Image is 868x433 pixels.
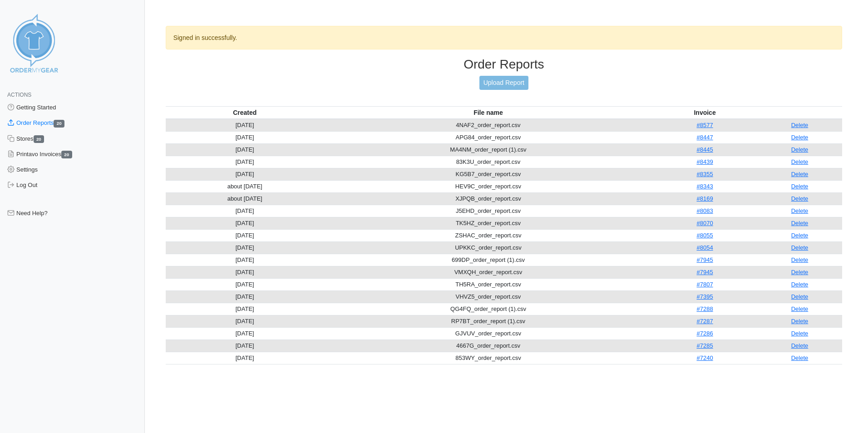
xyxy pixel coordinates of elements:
td: [DATE] [166,266,324,278]
a: Delete [791,171,809,177]
td: 83K3U_order_report.csv [324,156,652,168]
a: #8343 [697,183,713,190]
a: Delete [791,330,809,337]
td: TH5RA_order_report.csv [324,278,652,290]
th: File name [324,106,652,119]
div: Signed in successfully. [166,26,842,49]
a: Delete [791,146,809,153]
a: Delete [791,342,809,349]
a: Delete [791,183,809,190]
a: #7287 [697,318,713,325]
a: Delete [791,244,809,251]
th: Invoice [652,106,757,119]
a: Delete [791,220,809,226]
td: [DATE] [166,327,324,340]
td: QG4FQ_order_report (1).csv [324,303,652,315]
td: 4667G_order_report.csv [324,340,652,352]
a: #8445 [697,146,713,153]
td: ZSHAC_order_report.csv [324,229,652,241]
a: #7807 [697,281,713,288]
a: #8577 [697,122,713,128]
a: Upload Report [479,76,528,90]
td: VMXQH_order_report.csv [324,266,652,278]
td: MA4NM_order_report (1).csv [324,143,652,156]
td: about [DATE] [166,180,324,192]
td: [DATE] [166,156,324,168]
td: [DATE] [166,205,324,217]
a: Delete [791,281,809,288]
td: XJPQB_order_report.csv [324,192,652,205]
td: UPKKC_order_report.csv [324,241,652,254]
a: Delete [791,293,809,300]
a: Delete [791,134,809,141]
td: 853WY_order_report.csv [324,352,652,364]
a: #8169 [697,195,713,202]
td: J5EHD_order_report.csv [324,205,652,217]
td: HEV9C_order_report.csv [324,180,652,192]
a: #8070 [697,220,713,226]
td: [DATE] [166,241,324,254]
td: [DATE] [166,143,324,156]
span: 20 [61,151,72,158]
a: #7285 [697,342,713,349]
a: Delete [791,232,809,239]
td: 4NAF2_order_report.csv [324,119,652,132]
a: Delete [791,256,809,263]
span: Actions [7,92,31,98]
td: [DATE] [166,352,324,364]
a: #7395 [697,293,713,300]
a: #7288 [697,305,713,312]
span: 20 [34,135,44,143]
a: Delete [791,158,809,165]
h3: Order Reports [166,57,842,72]
td: [DATE] [166,303,324,315]
td: [DATE] [166,278,324,290]
td: RP7BT_order_report (1).csv [324,315,652,327]
a: Delete [791,354,809,361]
td: [DATE] [166,229,324,241]
a: #7945 [697,269,713,276]
a: #8355 [697,171,713,177]
a: #8055 [697,232,713,239]
a: #8439 [697,158,713,165]
a: #8447 [697,134,713,141]
td: [DATE] [166,217,324,229]
td: [DATE] [166,131,324,143]
th: Created [166,106,324,119]
span: 20 [54,120,64,128]
td: [DATE] [166,290,324,303]
td: about [DATE] [166,192,324,205]
a: #8054 [697,244,713,251]
td: [DATE] [166,168,324,180]
a: #8083 [697,207,713,214]
td: [DATE] [166,340,324,352]
td: VHVZ5_order_report.csv [324,290,652,303]
a: Delete [791,207,809,214]
td: TK5HZ_order_report.csv [324,217,652,229]
a: #7286 [697,330,713,337]
a: #7945 [697,256,713,263]
a: Delete [791,318,809,325]
td: GJVUV_order_report.csv [324,327,652,340]
td: [DATE] [166,315,324,327]
a: #7240 [697,354,713,361]
a: Delete [791,195,809,202]
td: [DATE] [166,119,324,132]
td: APG84_order_report.csv [324,131,652,143]
td: [DATE] [166,254,324,266]
td: KG5B7_order_report.csv [324,168,652,180]
a: Delete [791,122,809,128]
a: Delete [791,305,809,312]
a: Delete [791,269,809,276]
td: 699DP_order_report (1).csv [324,254,652,266]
